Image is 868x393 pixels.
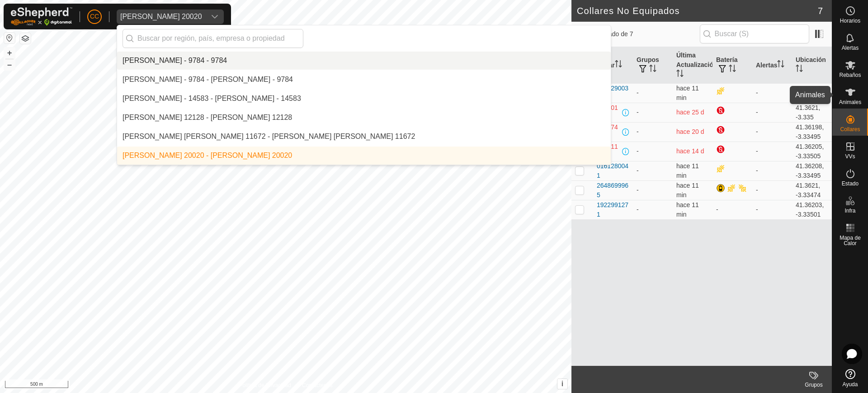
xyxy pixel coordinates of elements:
td: - [752,142,792,161]
div: [PERSON_NAME] - 9784 - [PERSON_NAME] - 9784 [123,74,293,85]
span: Estado [842,181,859,186]
td: 41.3621, -3.335 [792,103,832,122]
td: - [752,200,792,219]
a: Contáctenos [302,381,332,389]
h2: Collares No Equipados [577,5,818,16]
span: 31 jul 2025, 21:19 [676,109,704,116]
span: VVs [845,154,855,159]
p-sorticon: Activar para ordenar [796,66,803,73]
span: 5 ago 2025, 20:34 [676,128,704,135]
li: Daniel Gulias Rojo 12128 [117,109,611,127]
div: 0161280041 [597,161,629,180]
td: - [633,103,673,122]
td: 41.36206, -3.33496 [792,83,832,103]
div: [PERSON_NAME] 20020 [120,13,202,20]
input: Buscar por región, país, empresa o propiedad [123,29,303,48]
div: 3658290034 [597,84,629,103]
td: - [712,200,752,219]
span: Animales [839,99,861,105]
button: + [4,47,15,58]
p-sorticon: Activar para ordenar [729,66,736,73]
td: - [633,161,673,180]
li: David Bernaldo de Quiros Pablo 11672 [117,128,611,146]
div: [PERSON_NAME] 12128 - [PERSON_NAME] 12128 [123,112,292,123]
p-sorticon: Activar para ordenar [777,62,784,69]
th: Collar [593,47,633,84]
span: Rebaños [839,72,861,78]
li: Daniel Breso Caravantes - 9784 [117,71,611,89]
td: - [633,200,673,219]
p-sorticon: Activar para ordenar [615,62,622,69]
div: [PERSON_NAME] - 9784 - 9784 [123,55,227,66]
div: Grupos [796,381,832,389]
th: Alertas [752,47,792,84]
th: Ubicación [792,47,832,84]
th: Última Actualización [673,47,712,84]
td: 41.36205, -3.33505 [792,142,832,161]
a: Ayuda [832,365,868,391]
span: 26 ago 2025, 13:34 [676,85,699,101]
span: 26 ago 2025, 13:34 [676,162,699,179]
span: Alertas [842,45,859,51]
input: Buscar (S) [700,24,809,43]
div: [PERSON_NAME] [PERSON_NAME] 11672 - [PERSON_NAME] [PERSON_NAME] 11672 [123,131,415,142]
td: - [633,122,673,142]
td: - [752,103,792,122]
td: - [633,83,673,103]
p-sorticon: Activar para ordenar [649,66,656,73]
button: Restablecer Mapa [4,33,15,43]
span: 26 ago 2025, 13:34 [676,182,699,199]
span: Mapa de Calor [835,235,866,246]
td: 41.36208, -3.33495 [792,161,832,180]
div: dropdown trigger [206,9,224,24]
a: Política de Privacidad [239,381,291,389]
span: Infra [844,208,855,213]
button: – [4,59,15,70]
span: Horarios [840,18,860,24]
li: 9784 [117,52,611,70]
td: - [633,142,673,161]
span: 26 ago 2025, 13:34 [676,201,699,218]
img: Logo Gallagher [11,7,72,26]
span: 7 [818,4,823,18]
span: David Briviesca Pena 20020 [117,9,206,24]
li: David Briviesca Pena 20020 [117,147,611,165]
button: i [557,379,567,389]
td: 41.36198, -3.33495 [792,122,832,142]
button: Capas del Mapa [20,33,31,44]
th: Batería [712,47,752,84]
div: [PERSON_NAME] - 14583 - [PERSON_NAME] - 14583 [123,93,301,104]
td: 41.3621, -3.33474 [792,180,832,200]
p-sorticon: Activar para ordenar [676,71,684,78]
span: CC [90,12,99,21]
td: 41.36203, -3.33501 [792,200,832,219]
div: 1922991271 [597,200,629,219]
span: Collares [840,127,860,132]
span: 11 ago 2025, 18:49 [676,147,704,155]
li: Daniel Diez Fernandez - 14583 [117,90,611,108]
span: Ayuda [843,382,858,387]
td: - [752,180,792,200]
th: Grupos [633,47,673,84]
span: i [561,380,563,388]
div: [PERSON_NAME] 20020 - [PERSON_NAME] 20020 [123,150,292,161]
td: - [752,83,792,103]
div: 2648699965 [597,181,629,200]
span: 0 seleccionado de 7 [577,29,700,39]
td: - [752,161,792,180]
td: - [752,122,792,142]
td: - [633,180,673,200]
